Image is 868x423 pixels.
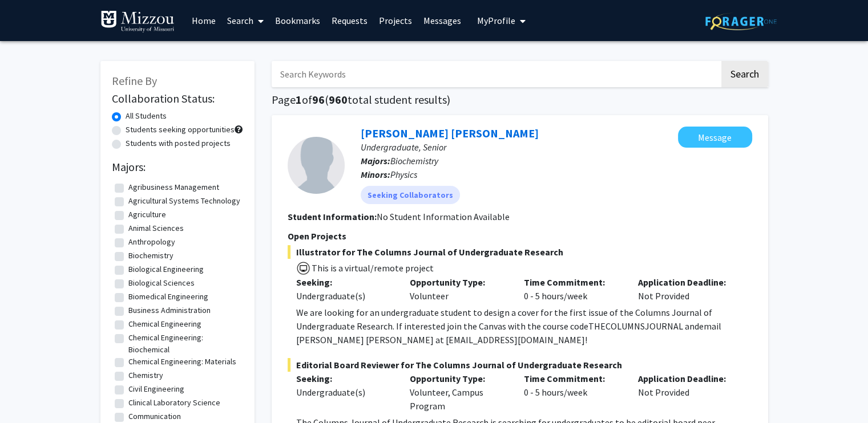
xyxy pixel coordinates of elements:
label: Communication [128,410,181,422]
a: Projects [373,1,418,40]
label: Biochemistry [128,250,173,262]
div: Not Provided [629,275,744,303]
label: Students with posted projects [126,137,231,149]
label: Chemistry [128,369,163,381]
a: Search [221,1,269,40]
p: Opportunity Type: [410,372,507,385]
p: We are looking for an undergraduate student to design a cover for the first issue of the Columns ... [296,306,752,347]
img: ForagerOne Logo [705,13,777,30]
div: Undergraduate(s) [296,289,393,303]
a: Messages [418,1,467,40]
b: Student Information: [288,211,377,222]
div: Undergraduate(s) [296,385,393,399]
label: Clinical Laboratory Science [128,397,220,409]
label: Anthropology [128,236,175,248]
span: Editorial Board Reviewer for The Columns Journal of Undergraduate Research [288,358,752,372]
p: Seeking: [296,275,393,289]
a: Home [186,1,221,40]
label: Animal Sciences [128,222,184,234]
button: Message Gibson Tschappler [678,127,752,148]
span: Open Projects [288,230,346,242]
a: Bookmarks [269,1,326,40]
div: Volunteer, Campus Program [401,372,515,413]
mat-chip: Seeking Collaborators [361,186,460,204]
label: Chemical Engineering: Materials [128,356,236,368]
p: Application Deadline: [638,372,735,385]
h1: Page of ( total student results) [272,93,768,107]
p: Opportunity Type: [410,275,507,289]
label: Biological Engineering [128,263,204,275]
label: Civil Engineering [128,383,184,395]
p: Seeking: [296,372,393,385]
span: 96 [312,92,325,107]
div: 0 - 5 hours/week [515,275,629,303]
b: Minors: [361,169,390,180]
label: Students seeking opportunities [126,124,235,136]
span: Biochemistry [390,155,438,166]
a: [PERSON_NAME] [PERSON_NAME] [361,126,539,140]
img: University of Missouri Logo [100,10,175,33]
span: 960 [329,92,348,107]
label: Agriculture [128,209,166,221]
span: No Student Information Available [377,211,510,222]
span: 1 [296,92,302,107]
b: Majors: [361,155,390,166]
span: Refine By [112,74,157,88]
span: THECOLUMNSJOURNAL and [588,320,699,332]
label: Biomedical Engineering [128,291,208,303]
p: Application Deadline: [638,275,735,289]
div: Not Provided [629,372,744,413]
p: Time Commitment: [524,275,621,289]
p: Time Commitment: [524,372,621,385]
a: Requests [326,1,373,40]
label: Chemical Engineering: Biochemical [128,332,240,356]
span: Illustrator for The Columns Journal of Undergraduate Research [288,245,752,259]
label: Agricultural Systems Technology [128,195,240,207]
label: Chemical Engineering [128,318,201,330]
div: 0 - 5 hours/week [515,372,629,413]
label: Business Administration [128,304,211,316]
h2: Collaboration Status: [112,92,243,105]
span: Undergraduate, Senior [361,141,446,153]
label: All Students [126,110,167,122]
span: Physics [390,169,417,180]
iframe: Chat [9,372,49,414]
span: My Profile [477,15,515,26]
h2: Majors: [112,160,243,174]
button: Search [721,61,768,87]
label: Biological Sciences [128,277,195,289]
span: This is a virtual/remote project [310,262,434,274]
input: Search Keywords [272,61,720,87]
label: Agribusiness Management [128,181,219,193]
div: Volunteer [401,275,515,303]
